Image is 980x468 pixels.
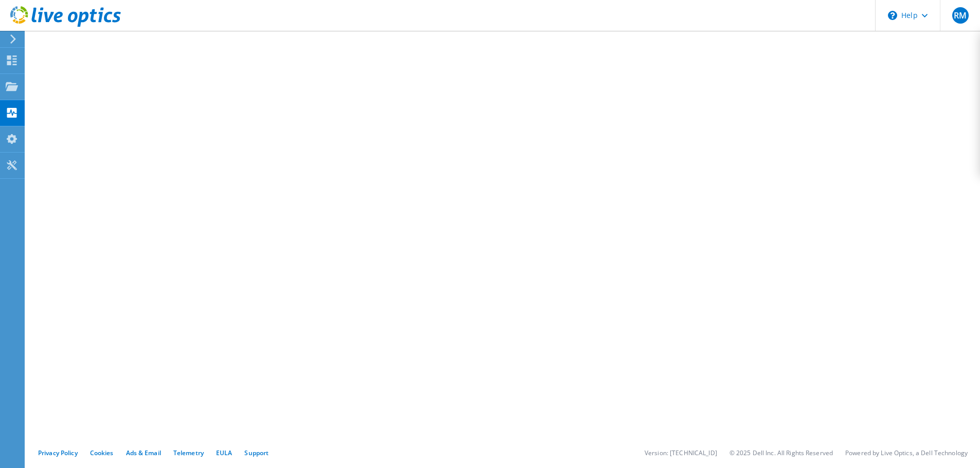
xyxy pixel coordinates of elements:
[645,448,717,457] li: Version: [TECHNICAL_ID]
[888,11,897,20] svg: \n
[216,448,232,457] a: EULA
[244,448,269,457] a: Support
[845,448,968,457] li: Powered by Live Optics, a Dell Technology
[126,448,161,457] a: Ads & Email
[38,448,78,457] a: Privacy Policy
[952,7,969,24] span: RM
[173,448,204,457] a: Telemetry
[90,448,114,457] a: Cookies
[729,448,833,457] li: © 2025 Dell Inc. All Rights Reserved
